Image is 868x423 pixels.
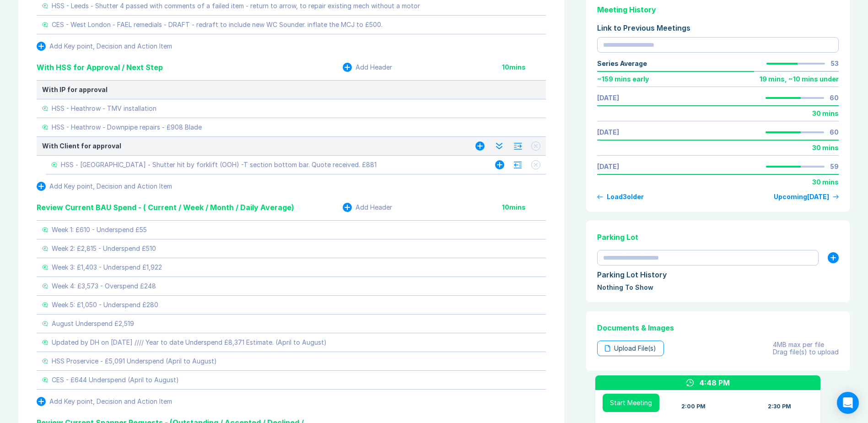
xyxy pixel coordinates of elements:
div: ~ 159 mins early [597,76,649,83]
div: Week 2: £2,815 - Underspend £510 [52,245,156,252]
div: Week 5: £1,050 - Underspend £280 [52,301,158,309]
div: HSS Proservice - £5,091 Underspend (April to August) [52,358,217,365]
div: Upload File(s) [597,341,664,356]
div: HSS - Heathrow - Downpipe repairs - £908 Blade [52,124,202,131]
div: 30 mins [812,110,839,117]
div: Add Key point, Decision and Action Item [49,398,172,405]
a: [DATE] [597,129,619,136]
div: 60 [830,129,839,136]
div: HSS - Leeds - Shutter 4 passed with comments of a failed item - return to arrow, to repair existi... [52,2,420,10]
button: Add Key point, Decision and Action Item [37,182,172,191]
div: Drag file(s) to upload [773,348,839,356]
div: Updated by DH on [DATE] //// Year to date Underspend £8,371 Estimate. (April to August) [52,339,327,346]
button: Start Meeting [603,394,659,412]
div: HSS - [GEOGRAPHIC_DATA] - Shutter hit by forklift (OOH) -T section bottom bar. Quote received. £881 [61,161,377,168]
a: Upcoming[DATE] [774,193,839,201]
div: Meeting History [597,4,839,15]
div: HSS - Heathrow - TMV installation [52,105,156,112]
div: 10 mins [502,64,546,71]
div: 2:30 PM [768,403,791,410]
div: 30 mins [812,144,839,152]
div: 4MB max per file [773,341,839,348]
div: CES - West London - FAEL remedials - DRAFT - redraft to include new WC Sounder. inflate the MCJ t... [52,21,383,28]
div: Review Current BAU Spend - ( Current / Week / Month / Daily Average) [37,202,294,213]
div: 2:00 PM [681,403,706,410]
button: Add Key point, Decision and Action Item [37,42,172,51]
div: Parking Lot History [597,269,839,280]
div: 59 [830,163,839,170]
div: 19 mins , ~ 10 mins under [760,76,839,83]
div: CES - £644 Underspend (April to August) [52,376,179,384]
button: Add Header [343,63,392,72]
div: With HSS for Approval / Next Step [37,62,163,73]
div: Documents & Images [597,322,839,333]
div: Week 1: £610 - Underspend £55 [52,226,147,233]
a: [DATE] [597,163,619,170]
div: Open Intercom Messenger [837,392,859,414]
div: Parking Lot [597,232,839,243]
a: [DATE] [597,94,619,102]
div: Add Header [356,204,392,211]
div: With IP for approval [42,86,540,93]
div: With Client for approval [42,142,457,150]
div: Week 3: £1,403 - Underspend £1,922 [52,264,162,271]
div: Nothing To Show [597,284,839,291]
div: Add Header [356,64,392,71]
div: 60 [830,94,839,102]
button: Load3older [597,193,644,201]
div: Add Key point, Decision and Action Item [49,183,172,190]
button: Add Header [343,203,392,212]
div: 10 mins [502,204,546,211]
div: Link to Previous Meetings [597,22,839,33]
div: Week 4: £3,573 - Overspend £248 [52,282,156,290]
div: Load 3 older [607,193,644,201]
div: Series Average [597,60,647,67]
button: Add Key point, Decision and Action Item [37,397,172,406]
div: 4:48 PM [699,377,730,388]
div: 30 mins [812,179,839,186]
div: Upcoming [DATE] [774,193,829,201]
div: August Underspend £2,519 [52,320,134,327]
div: 53 [830,60,839,67]
div: Add Key point, Decision and Action Item [49,43,172,50]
